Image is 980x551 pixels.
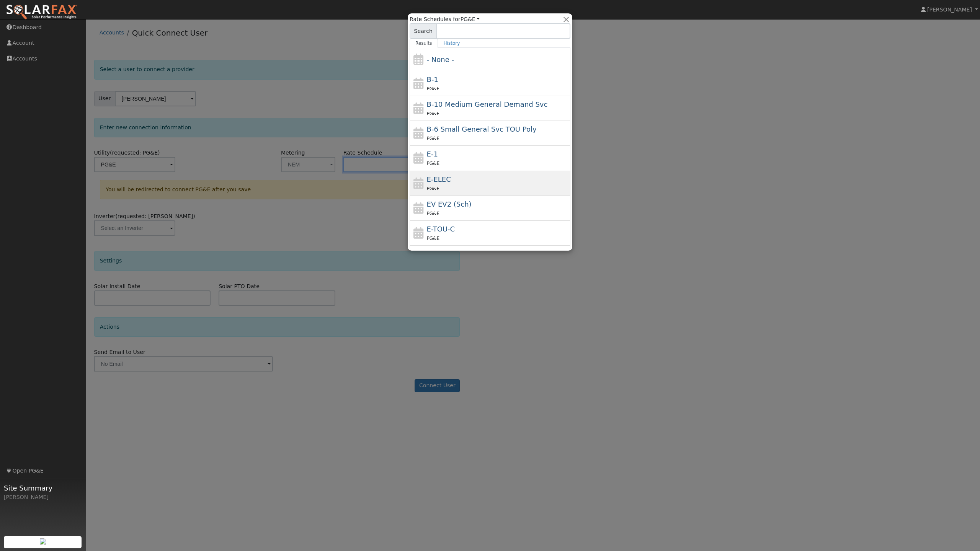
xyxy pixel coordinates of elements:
a: History [438,39,466,48]
span: PG&E [427,161,439,166]
img: SolarFax [6,4,78,20]
span: PG&E [427,136,439,141]
a: Results [410,39,438,48]
span: - None - [427,55,454,64]
span: B-1 [427,75,438,83]
span: B-6 Small General Service TOU Poly Phase [427,125,537,133]
a: PG&E [461,16,480,22]
span: E-ELEC [427,175,451,183]
span: Rate Schedules for [410,15,480,23]
span: Electric Vehicle EV2 (Sch) [427,200,472,208]
span: PG&E [427,236,439,241]
span: PG&E [427,211,439,216]
span: E-1 [427,150,438,158]
img: retrieve [40,538,46,544]
span: PG&E [427,86,439,91]
span: B-10 Medium General Demand Service (Primary Voltage) [427,100,548,108]
span: E-TOU-C [427,225,455,233]
span: PG&E [427,186,439,191]
div: [PERSON_NAME] [4,493,82,501]
span: Site Summary [4,483,82,493]
span: [PERSON_NAME] [927,7,972,13]
span: PG&E [427,111,439,116]
span: Search [410,23,437,39]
